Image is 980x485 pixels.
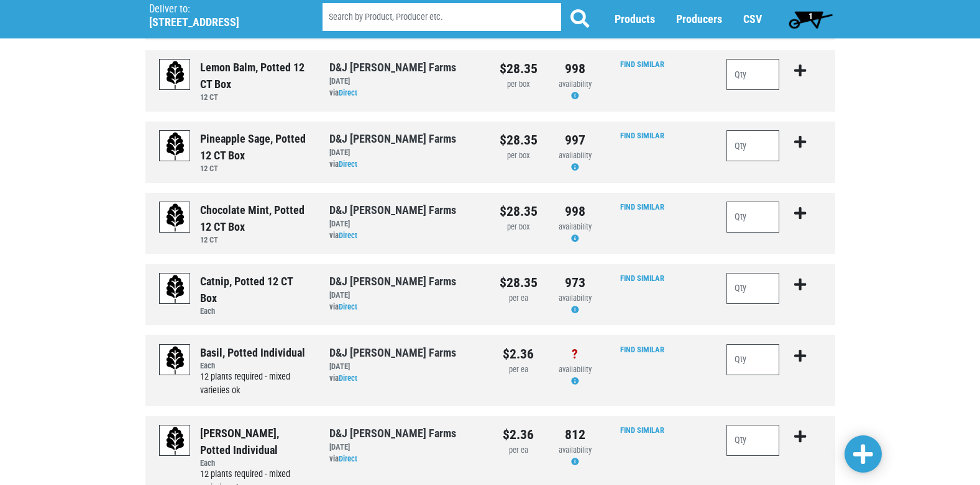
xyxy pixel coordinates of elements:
[339,88,357,97] a: Direct
[620,274,664,283] a: Find Similar
[620,345,664,354] a: Find Similar
[559,222,592,231] span: availability
[726,130,780,161] input: Qty
[615,13,655,26] a: Products
[329,147,481,159] div: [DATE]
[500,221,538,233] div: per box
[339,373,357,383] a: Direct
[676,13,722,26] a: Producers
[329,76,481,87] div: [DATE]
[559,151,592,160] span: availability
[559,365,592,374] span: availability
[200,59,311,92] div: Lemon Balm, Potted 12 CT Box
[783,7,838,32] a: 1
[726,425,780,456] input: Qty
[556,202,594,221] div: 998
[559,445,592,455] span: availability
[500,344,538,364] div: $2.36
[500,130,538,150] div: $28.35
[620,202,664,211] a: Find Similar
[500,202,538,221] div: $28.35
[200,202,311,235] div: Chocolate Mint, Potted 12 CT Box
[200,425,311,458] div: [PERSON_NAME], Potted Individual
[200,306,311,316] h6: Each
[726,59,780,90] input: Qty
[329,87,481,99] div: via
[620,425,664,435] a: Find Similar
[200,235,311,244] h6: 12 CT
[200,458,311,468] h6: Each
[149,3,291,16] p: Deliver to:
[160,60,191,91] img: placeholder-variety-43d6402dacf2d531de610a020419775a.svg
[329,346,456,359] a: D&J [PERSON_NAME] Farms
[329,275,456,288] a: D&J [PERSON_NAME] Farms
[559,293,592,303] span: availability
[500,445,538,456] div: per ea
[743,13,762,26] a: CSV
[200,130,311,164] div: Pineapple Sage, Potted 12 CT Box
[149,16,291,29] h5: [STREET_ADDRESS]
[808,11,813,21] span: 1
[339,454,357,463] a: Direct
[200,344,311,361] div: Basil, Potted Individual
[200,164,311,173] h6: 12 CT
[329,427,456,440] a: D&J [PERSON_NAME] Farms
[556,425,594,445] div: 812
[500,293,538,305] div: per ea
[556,273,594,293] div: 973
[200,273,311,306] div: Catnip, Potted 12 CT Box
[500,364,538,376] div: per ea
[329,453,481,465] div: via
[329,61,456,74] a: D&J [PERSON_NAME] Farms
[160,274,191,305] img: placeholder-variety-43d6402dacf2d531de610a020419775a.svg
[329,361,481,373] div: [DATE]
[160,425,191,456] img: placeholder-variety-43d6402dacf2d531de610a020419775a.svg
[200,361,311,370] h6: Each
[329,218,481,230] div: [DATE]
[329,442,481,453] div: [DATE]
[339,159,357,169] a: Direct
[500,79,538,91] div: per box
[329,301,481,313] div: via
[726,344,780,375] input: Qty
[339,231,357,240] a: Direct
[160,345,191,376] img: placeholder-variety-43d6402dacf2d531de610a020419775a.svg
[160,131,191,162] img: placeholder-variety-43d6402dacf2d531de610a020419775a.svg
[559,79,592,89] span: availability
[329,132,456,145] a: D&J [PERSON_NAME] Farms
[556,130,594,150] div: 997
[500,150,538,162] div: per box
[500,425,538,445] div: $2.36
[323,4,561,32] input: Search by Product, Producer etc.
[200,92,311,102] h6: 12 CT
[329,159,481,171] div: via
[620,131,664,140] a: Find Similar
[200,372,290,396] span: 12 plants required - mixed varieties ok
[620,60,664,69] a: Find Similar
[500,59,538,79] div: $28.35
[329,290,481,301] div: [DATE]
[160,202,191,233] img: placeholder-variety-43d6402dacf2d531de610a020419775a.svg
[726,202,780,233] input: Qty
[556,344,594,364] div: ?
[329,373,481,385] div: via
[329,230,481,242] div: via
[339,302,357,311] a: Direct
[500,273,538,293] div: $28.35
[556,59,594,79] div: 998
[329,203,456,216] a: D&J [PERSON_NAME] Farms
[726,273,780,304] input: Qty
